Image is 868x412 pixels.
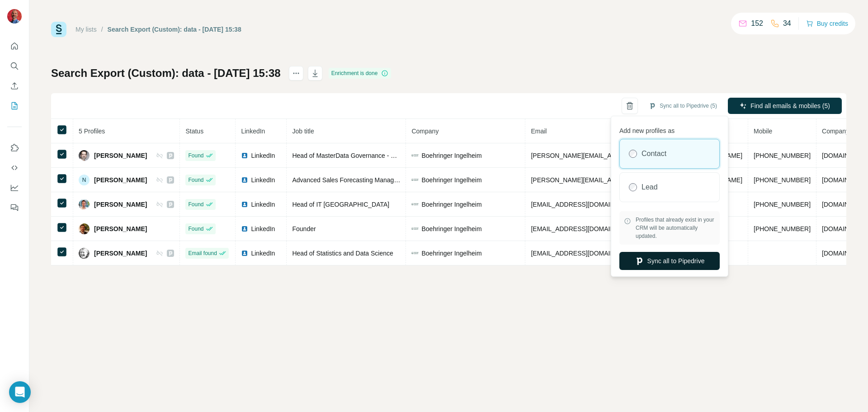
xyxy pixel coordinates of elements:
[806,17,848,30] button: Buy credits
[251,249,275,258] span: LinkedIn
[531,201,638,208] span: [EMAIL_ADDRESS][DOMAIN_NAME]
[241,201,248,208] img: LinkedIn logo
[619,252,720,270] button: Sync all to Pipedrive
[188,176,203,184] span: Found
[292,201,389,208] span: Head of IT [GEOGRAPHIC_DATA]
[292,152,448,159] span: Head of MasterData Governance - Data Domain Owner
[9,381,31,403] div: Open Intercom Messenger
[188,249,217,257] span: Email found
[108,25,241,34] div: Search Export (Custom): data - [DATE] 15:38
[7,38,22,54] button: Quick start
[531,225,638,232] span: [EMAIL_ADDRESS][DOMAIN_NAME]
[728,98,842,114] button: Find all emails & mobiles (5)
[289,66,303,81] button: actions
[421,151,481,160] span: Boehringer Ingelheim
[411,179,419,181] img: company-logo
[411,128,439,135] span: Company
[241,128,265,135] span: LinkedIn
[642,148,666,159] label: Contact
[51,66,281,81] h1: Search Export (Custom): data - [DATE] 15:38
[241,176,248,184] img: LinkedIn logo
[7,160,22,176] button: Use Surfe API
[94,151,147,160] span: [PERSON_NAME]
[7,58,22,74] button: Search
[531,128,547,135] span: Email
[79,175,90,185] div: N
[411,203,419,205] img: company-logo
[754,152,811,159] span: [PHONE_NUMBER]
[421,224,481,233] span: Boehringer Ingelheim
[185,128,203,135] span: Status
[754,201,811,208] span: [PHONE_NUMBER]
[79,248,90,259] img: Avatar
[188,152,203,160] span: Found
[411,252,419,254] img: company-logo
[7,140,22,156] button: Use Surfe on LinkedIn
[7,9,22,24] img: Avatar
[75,26,97,33] a: My lists
[79,199,90,210] img: Avatar
[292,225,316,232] span: Founder
[251,175,275,185] span: LinkedIn
[421,249,481,258] span: Boehringer Ingelheim
[292,128,314,135] span: Job title
[754,225,811,232] span: [PHONE_NUMBER]
[421,200,481,209] span: Boehringer Ingelheim
[79,150,90,161] img: Avatar
[251,200,275,209] span: LinkedIn
[94,249,147,258] span: [PERSON_NAME]
[411,154,419,156] img: company-logo
[642,99,723,113] button: Sync all to Pipedrive (5)
[94,200,147,209] span: [PERSON_NAME]
[411,227,419,230] img: company-logo
[754,128,772,135] span: Mobile
[7,78,22,94] button: Enrich CSV
[101,25,103,34] li: /
[750,101,830,110] span: Find all emails & mobiles (5)
[7,98,22,114] button: My lists
[421,175,481,185] span: Boehringer Ingelheim
[94,224,147,233] span: [PERSON_NAME]
[531,176,742,184] span: [PERSON_NAME][EMAIL_ADDRESS][PERSON_NAME][DOMAIN_NAME]
[7,180,22,196] button: Dashboard
[241,225,248,232] img: LinkedIn logo
[251,151,275,160] span: LinkedIn
[329,68,392,79] div: Enrichment is done
[642,182,658,193] label: Lead
[292,176,453,184] span: Advanced Sales Forecasting Manager - Data & Reporting
[7,199,22,216] button: Feedback
[292,250,393,257] span: Head of Statistics and Data Science
[188,225,203,233] span: Found
[754,176,811,184] span: [PHONE_NUMBER]
[531,250,638,257] span: [EMAIL_ADDRESS][DOMAIN_NAME]
[783,18,791,29] p: 34
[241,250,248,257] img: LinkedIn logo
[241,152,248,159] img: LinkedIn logo
[619,123,720,135] p: Add new profiles as
[94,175,147,185] span: [PERSON_NAME]
[531,152,742,159] span: [PERSON_NAME][EMAIL_ADDRESS][PERSON_NAME][DOMAIN_NAME]
[188,200,203,208] span: Found
[251,224,275,233] span: LinkedIn
[79,128,105,135] span: 5 Profiles
[751,18,763,29] p: 152
[51,22,66,37] img: Surfe Logo
[636,216,715,240] span: Profiles that already exist in your CRM will be automatically updated.
[79,223,90,234] img: Avatar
